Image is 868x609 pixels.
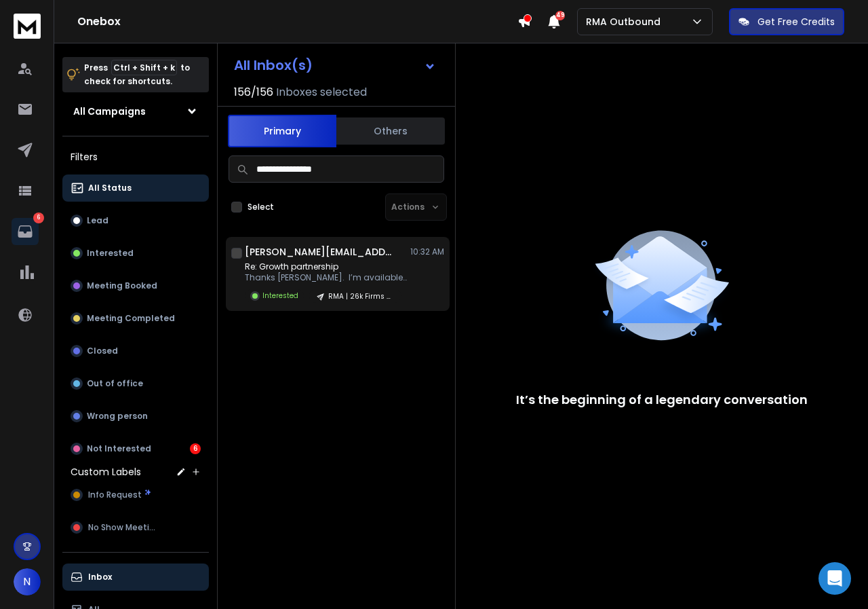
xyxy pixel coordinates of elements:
[62,147,209,166] h3: Filters
[62,564,209,591] button: Inbox
[88,490,142,500] span: Info Request
[73,105,146,118] h1: All Campaigns
[328,291,393,301] p: RMA | 26k Firms (Specific Owner Info)
[62,514,209,541] button: No Show Meeting
[87,346,118,356] p: Closed
[729,8,844,35] button: Get Free Credits
[87,248,134,259] p: Interested
[12,218,39,245] a: 6
[14,568,41,595] button: N
[555,11,565,20] span: 49
[336,116,445,146] button: Others
[62,174,209,202] button: All Status
[87,411,148,422] p: Wrong person
[87,313,175,324] p: Meeting Completed
[276,84,367,100] h3: Inboxes selected
[62,403,209,430] button: Wrong person
[190,443,201,454] div: 6
[62,272,209,299] button: Meeting Booked
[818,562,851,595] div: Open Intercom Messenger
[62,337,209,365] button: Closed
[234,84,273,100] span: 156 / 156
[14,14,41,39] img: logo
[62,305,209,332] button: Meeting Completed
[234,58,313,72] h1: All Inbox(s)
[87,280,157,291] p: Meeting Booked
[77,14,517,30] h1: Onebox
[757,15,835,29] p: Get Free Credits
[62,98,209,125] button: All Campaigns
[248,202,274,213] label: Select
[62,207,209,234] button: Lead
[33,213,44,223] p: 6
[228,115,336,147] button: Primary
[87,215,108,226] p: Lead
[62,370,209,397] button: Out of office
[71,465,141,479] h3: Custom Labels
[262,291,298,301] p: Interested
[586,15,666,29] p: RMA Outbound
[88,522,159,533] span: No Show Meeting
[245,261,408,272] p: Re: Growth partnership
[88,183,132,193] p: All Status
[62,435,209,462] button: Not Interested6
[245,272,408,283] p: Thanks [PERSON_NAME]. I’m available at the
[87,378,143,389] p: Out of office
[516,390,808,409] p: It’s the beginning of a legendary conversation
[88,572,112,583] p: Inbox
[62,240,209,267] button: Interested
[84,61,190,88] p: Press to check for shortcuts.
[111,60,177,75] span: Ctrl + Shift + k
[62,481,209,509] button: Info Request
[245,245,394,259] h1: [PERSON_NAME][EMAIL_ADDRESS][DOMAIN_NAME]
[410,246,444,257] p: 10:32 AM
[87,443,151,454] p: Not Interested
[223,52,447,79] button: All Inbox(s)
